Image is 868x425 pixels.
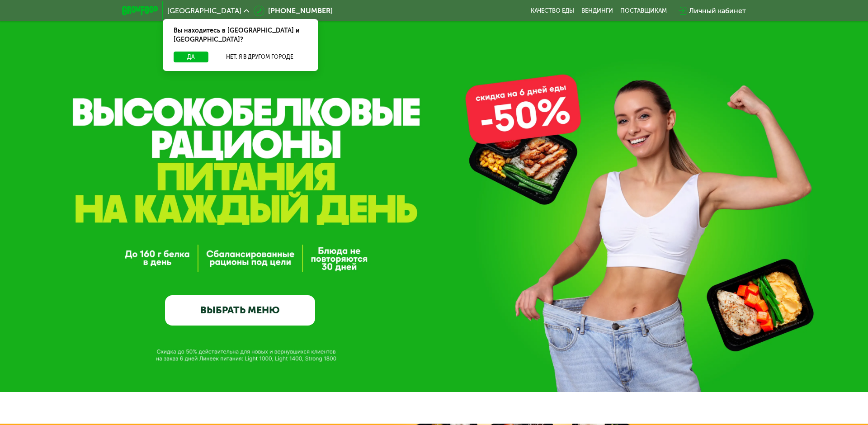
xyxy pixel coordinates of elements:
[531,7,574,14] a: Качество еды
[163,19,318,52] div: Вы находитесь в [GEOGRAPHIC_DATA] и [GEOGRAPHIC_DATA]?
[167,7,241,14] span: [GEOGRAPHIC_DATA]
[620,7,667,14] div: поставщикам
[254,5,333,16] a: [PHONE_NUMBER]
[212,52,307,62] button: Нет, я в другом городе
[174,52,208,62] button: Да
[689,5,746,16] div: Личный кабинет
[581,7,613,14] a: Вендинги
[165,295,315,326] a: ВЫБРАТЬ МЕНЮ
